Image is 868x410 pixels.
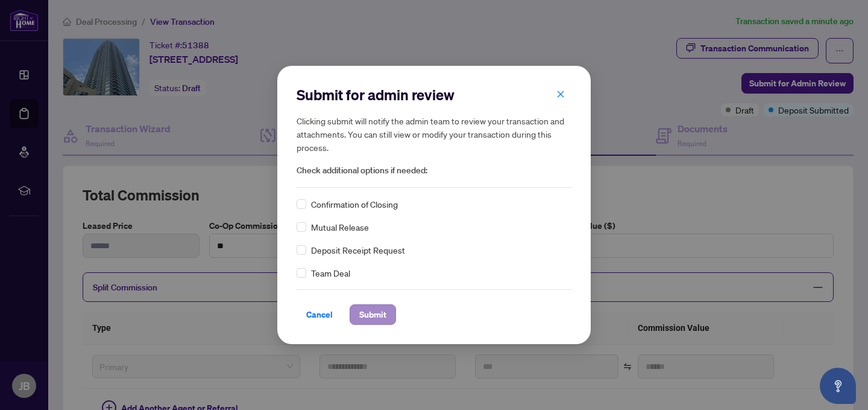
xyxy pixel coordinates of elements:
span: Deposit Receipt Request [311,243,405,257]
button: Cancel [297,304,342,325]
button: Submit [350,304,396,325]
span: Cancel [306,305,333,324]
h5: Clicking submit will notify the admin team to review your transaction and attachments. You can st... [297,114,571,154]
span: Team Deal [311,266,350,280]
span: close [556,90,565,98]
h2: Submit for admin review [297,85,571,104]
button: Open asap [820,368,856,404]
span: Mutual Release [311,220,369,234]
span: Confirmation of Closing [311,197,398,211]
span: Submit [359,305,386,324]
span: Check additional options if needed: [297,164,571,178]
